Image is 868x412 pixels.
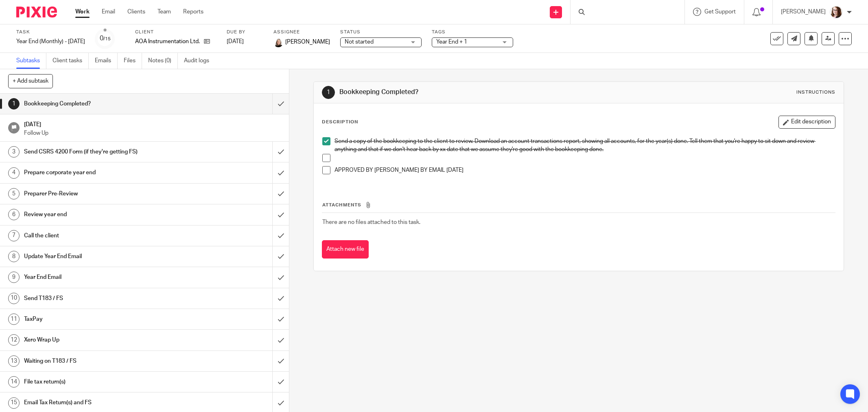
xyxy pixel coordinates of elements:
div: 5 [8,188,20,199]
p: APPROVED BY [PERSON_NAME] BY EMAIL [DATE] [335,166,835,174]
label: Task [16,29,85,35]
span: Attachments [322,203,361,207]
div: 10 [8,293,20,304]
a: Work [75,8,90,16]
h1: Review year end [24,208,184,221]
h1: Email Tax Return(s) and FS [24,397,184,409]
div: Year End (Monthly) - [DATE] [16,37,85,46]
div: 8 [8,251,20,262]
a: Email [102,8,115,16]
label: Assignee [273,29,330,35]
div: Year End (Monthly) - July 2025 [16,37,85,46]
span: There are no files attached to this task. [322,219,420,225]
small: /15 [103,37,111,41]
div: 3 [8,146,20,158]
div: 11 [8,313,20,325]
h1: TaxPay [24,313,184,325]
p: AOA Instrumentation Ltd. [135,37,200,46]
p: [PERSON_NAME] [781,8,826,16]
p: Description [322,119,358,125]
a: Emails [95,53,118,69]
h1: Call the client [24,230,184,242]
div: 9 [8,272,20,283]
a: Audit logs [184,53,215,69]
div: 6 [8,209,20,220]
div: 0 [100,34,111,43]
button: Attach new file [322,240,369,259]
div: 13 [8,355,20,367]
span: [DATE] [227,39,244,44]
img: Kelsey%20Website-compressed%20Resized.jpg [830,6,843,19]
h1: Send T183 / FS [24,292,184,305]
a: Client tasks [52,53,89,69]
h1: Waiting on T183 / FS [24,355,184,367]
label: Status [340,29,422,35]
img: Pixie [16,7,57,18]
p: Send a copy of the bookkeeping to the client to review. Download an account transactions report, ... [335,137,835,154]
a: Subtasks [16,53,46,69]
h1: Bookkeeping Completed? [24,98,184,110]
p: Follow Up [24,129,281,137]
div: 15 [8,397,20,409]
a: Team [157,8,171,16]
span: Not started [345,39,374,45]
button: + Add subtask [8,74,53,88]
div: Instructions [796,89,835,96]
h1: Year End Email [24,271,184,283]
div: 1 [322,86,335,99]
h1: Xero Wrap Up [24,334,184,346]
h1: File tax return(s) [24,376,184,388]
div: 14 [8,376,20,388]
div: 4 [8,167,20,179]
div: 1 [8,98,20,110]
h1: Update Year End Email [24,250,184,263]
a: Notes (0) [148,53,178,69]
span: [PERSON_NAME] [285,38,330,46]
a: Reports [183,8,203,16]
h1: Preparer Pre-Review [24,188,184,200]
img: Screenshot%202023-11-02%20134555.png [273,37,283,47]
h1: Bookkeeping Completed? [339,88,596,96]
label: Due by [227,29,263,35]
div: 7 [8,230,20,241]
span: Get Support [704,9,736,15]
a: Files [124,53,142,69]
h1: Prepare corporate year end [24,167,184,179]
a: Clients [127,8,145,16]
button: Edit description [778,116,835,129]
label: Tags [432,29,513,35]
h1: Send CSRS 4200 Form (if they're getting FS) [24,146,184,158]
span: Year End + 1 [436,39,467,45]
div: 12 [8,334,20,346]
label: Client [135,29,216,35]
h1: [DATE] [24,118,281,129]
